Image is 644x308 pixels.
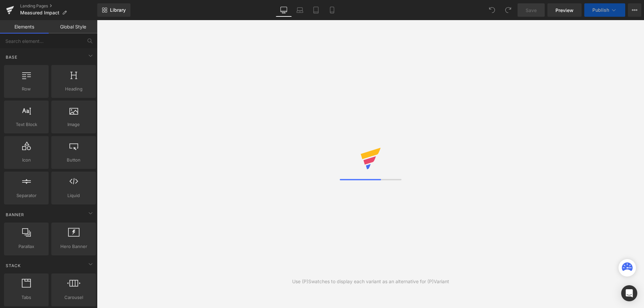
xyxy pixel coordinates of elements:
span: Tabs [6,294,47,301]
button: Publish [584,3,625,17]
span: Publish [592,7,609,13]
button: More [628,3,641,17]
span: Button [53,157,94,164]
a: Landing Pages [20,3,97,9]
span: Library [110,7,126,13]
a: Laptop [292,3,308,17]
div: Use (P)Swatches to display each variant as an alternative for (P)Variant [292,278,449,285]
span: Measured Impact [20,10,59,15]
a: Tablet [308,3,324,17]
span: Save [526,7,537,14]
a: Desktop [276,3,292,17]
a: Global Style [49,20,97,34]
span: Base [5,54,18,60]
span: Stack [5,262,21,269]
button: Redo [501,3,515,17]
span: Banner [5,211,25,218]
span: Image [53,121,94,128]
span: Heading [53,85,94,93]
span: Icon [6,157,47,164]
span: Text Block [6,121,47,128]
span: Separator [6,192,47,199]
span: Row [6,85,47,93]
a: Preview [547,3,582,17]
span: Liquid [53,192,94,199]
button: Undo [485,3,499,17]
a: Mobile [324,3,340,17]
span: Preview [555,7,574,14]
a: New Library [97,3,130,17]
div: Open Intercom Messenger [621,285,637,301]
span: Carousel [53,294,94,301]
span: Hero Banner [53,243,94,250]
span: Parallax [6,243,47,250]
